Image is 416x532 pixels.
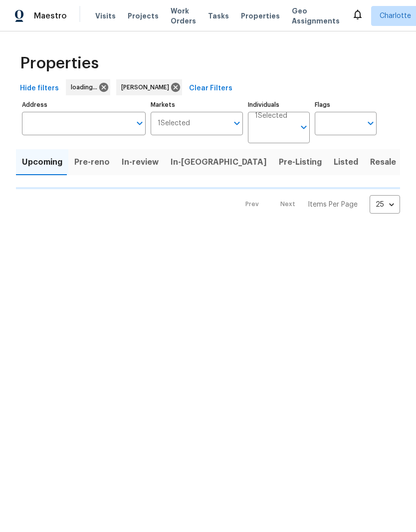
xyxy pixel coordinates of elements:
span: 1 Selected [158,119,190,128]
span: Tasks [208,12,229,19]
label: Individuals [248,102,310,108]
label: Flags [315,102,377,108]
span: Visits [95,11,116,21]
span: Properties [20,58,99,68]
div: 25 [370,192,400,218]
span: Clear Filters [189,82,232,95]
label: Address [22,102,146,108]
span: Properties [241,11,280,21]
span: Upcoming [22,155,62,169]
span: loading... [71,82,101,92]
button: Open [297,120,311,134]
span: Charlotte [380,11,411,21]
span: Work Orders [171,6,196,26]
button: Clear Filters [185,79,236,98]
span: Listed [334,155,358,169]
span: [PERSON_NAME] [121,82,173,92]
span: Projects [128,11,159,21]
span: 1 Selected [255,112,287,120]
div: [PERSON_NAME] [116,79,182,95]
span: In-[GEOGRAPHIC_DATA] [171,155,267,169]
span: Hide filters [20,82,59,95]
p: Items Per Page [308,200,358,210]
span: Maestro [34,11,67,21]
div: loading... [66,79,110,95]
button: Hide filters [16,79,63,98]
span: Pre-reno [74,155,110,169]
span: Resale [370,155,396,169]
nav: Pagination Navigation [236,195,400,214]
span: Geo Assignments [292,6,340,26]
span: Pre-Listing [279,155,322,169]
button: Open [364,116,378,130]
span: In-review [122,155,159,169]
label: Markets [151,102,243,108]
button: Open [230,116,244,130]
button: Open [133,116,147,130]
